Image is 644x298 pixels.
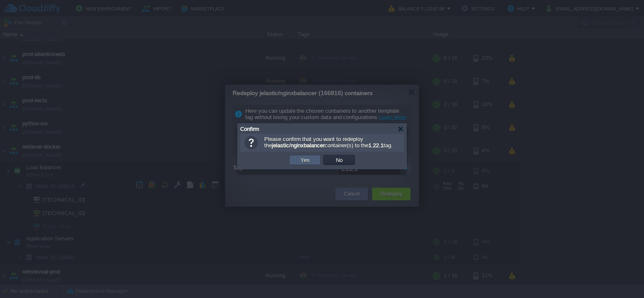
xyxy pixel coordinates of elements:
span: Confirm [240,126,259,132]
b: 1.22.1 [368,142,384,149]
b: jelastic/nginxbalancer [272,142,325,149]
span: Please confirm that you want to redeploy the container(s) to the tag. [264,136,393,149]
button: No [333,156,345,164]
button: Yes [298,156,312,164]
